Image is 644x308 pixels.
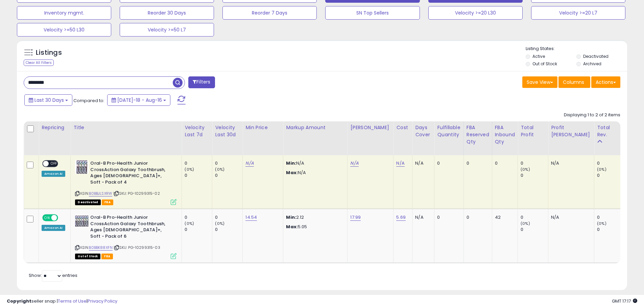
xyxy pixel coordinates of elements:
[75,199,101,205] span: All listings that are unavailable for purchase on Amazon for any reason other than out-of-stock
[396,214,406,221] a: 5.69
[495,214,513,220] div: 42
[222,6,317,20] button: Reorder 7 Days
[286,170,342,176] p: N/A
[49,161,59,167] span: OFF
[215,172,242,179] div: 0
[75,214,89,228] img: 618wMd+9auL._SL40_.jpg
[350,214,361,221] a: 17.99
[36,48,62,57] h5: Listings
[286,224,342,230] p: 5.05
[73,97,104,104] span: Compared to:
[24,60,54,66] div: Clear All Filters
[90,160,172,187] b: Oral-B Pro-Health Junior CrossAction Galaxy Toothbrush, Ages [DEMOGRAPHIC_DATA]+, Soft - Pack of 4
[75,160,89,174] img: 61brz2J5lqL._SL40_.jpg
[286,214,342,220] p: 2.12
[58,298,87,304] a: Terms of Use
[75,160,176,204] div: ASIN:
[286,223,298,230] strong: Max:
[521,214,548,220] div: 0
[107,94,170,106] button: [DATE]-18 - Aug-16
[495,124,515,145] div: FBA inbound Qty
[563,79,584,86] span: Columns
[101,254,113,259] span: FBA
[526,46,627,52] p: Listing States:
[57,215,68,221] span: OFF
[286,169,298,176] strong: Max:
[551,214,589,220] div: N/A
[396,160,404,167] a: N/A
[185,167,194,172] small: (0%)
[591,76,620,88] button: Actions
[17,6,111,20] button: Inventory mgmt.
[73,124,179,131] div: Title
[42,124,68,131] div: Repricing
[350,160,358,167] a: N/A
[89,191,112,196] a: B0BBJLSXRW
[89,245,113,251] a: B0BBK88XFN
[415,214,429,220] div: N/A
[215,214,242,220] div: 0
[396,124,409,131] div: Cost
[120,6,214,20] button: Reorder 30 Days
[597,124,622,138] div: Total Rev.
[521,227,548,233] div: 0
[325,6,420,20] button: SN Top Sellers
[43,215,51,221] span: ON
[597,160,624,166] div: 0
[597,167,606,172] small: (0%)
[75,254,100,259] span: All listings that are currently out of stock and unavailable for purchase on Amazon
[286,160,342,166] p: N/A
[215,160,242,166] div: 0
[188,76,215,88] button: Filters
[551,160,589,166] div: N/A
[521,124,545,138] div: Total Profit
[34,97,64,103] span: Last 30 Days
[286,124,344,131] div: Markup Amount
[583,53,609,59] label: Deactivated
[522,76,557,88] button: Save View
[467,214,487,220] div: 0
[215,221,224,226] small: (0%)
[521,160,548,166] div: 0
[17,23,111,37] button: Velocity >=50 L30
[215,227,242,233] div: 0
[215,124,240,138] div: Velocity Last 30d
[532,61,557,67] label: Out of Stock
[467,160,487,166] div: 0
[551,124,591,138] div: Profit [PERSON_NAME]
[597,227,624,233] div: 0
[415,160,429,166] div: N/A
[215,167,224,172] small: (0%)
[521,172,548,179] div: 0
[521,221,530,226] small: (0%)
[437,124,460,138] div: Fulfillable Quantity
[114,245,160,250] span: | SKU: PG-10299315-03
[597,214,624,220] div: 0
[286,214,296,220] strong: Min:
[245,214,257,221] a: 14.54
[7,298,31,304] strong: Copyright
[597,172,624,179] div: 0
[437,214,458,220] div: 0
[415,124,431,138] div: Days Cover
[7,298,117,305] div: seller snap | |
[437,160,458,166] div: 0
[521,167,530,172] small: (0%)
[350,124,390,131] div: [PERSON_NAME]
[532,53,545,59] label: Active
[612,298,637,304] span: 2025-09-16 17:17 GMT
[286,160,296,166] strong: Min:
[117,97,162,103] span: [DATE]-18 - Aug-16
[531,6,625,20] button: Velocity >=20 L7
[245,124,280,131] div: Min Price
[120,23,214,37] button: Velocity >=50 L7
[495,160,513,166] div: 0
[185,221,194,226] small: (0%)
[42,225,65,231] div: Amazon AI
[185,160,212,166] div: 0
[185,227,212,233] div: 0
[88,298,117,304] a: Privacy Policy
[42,171,65,177] div: Amazon AI
[558,76,590,88] button: Columns
[102,199,113,205] span: FBA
